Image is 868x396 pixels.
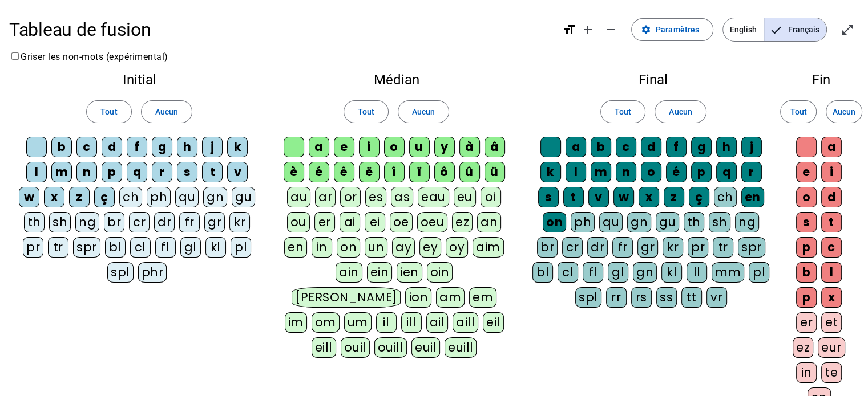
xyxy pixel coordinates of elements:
div: [PERSON_NAME] [292,287,401,308]
mat-icon: settings [641,25,651,35]
span: Tout [358,105,374,119]
div: â [485,137,505,157]
div: im [285,312,307,333]
div: b [796,262,817,283]
div: eau [418,187,449,207]
div: sh [49,212,71,232]
div: m [591,162,611,182]
div: oi [481,187,501,207]
div: r [152,162,172,182]
div: er [314,212,335,232]
div: gu [232,187,255,207]
div: ien [397,262,422,283]
div: j [741,137,762,157]
div: gr [204,212,225,232]
div: en [284,237,307,258]
span: Tout [615,105,631,119]
div: as [391,187,413,207]
div: l [821,262,842,283]
div: ai [340,212,360,232]
div: cl [558,262,578,283]
div: pl [231,237,251,258]
div: bl [105,237,126,258]
div: un [365,237,387,258]
div: ë [359,162,380,182]
mat-icon: remove [604,23,617,36]
input: Griser les non-mots (expérimental) [11,52,19,60]
div: in [312,237,332,258]
div: fl [155,237,176,258]
button: Augmenter la taille de la police [576,18,599,41]
div: ill [401,312,422,333]
div: w [613,187,634,207]
div: eu [454,187,476,207]
div: d [821,187,842,207]
div: ay [392,237,415,258]
div: h [716,137,737,157]
div: i [821,162,842,182]
div: û [459,162,480,182]
div: kr [229,212,250,232]
div: br [537,237,558,258]
div: z [664,187,684,207]
div: ch [714,187,737,207]
div: l [26,162,47,182]
div: pr [688,237,708,258]
div: v [227,162,248,182]
div: tr [713,237,733,258]
div: mm [712,262,744,283]
mat-icon: open_in_full [841,23,854,36]
div: ez [452,212,473,232]
span: Tout [790,105,806,119]
div: gl [608,262,628,283]
div: ê [334,162,354,182]
div: in [796,362,817,383]
div: c [616,137,636,157]
div: pr [23,237,43,258]
button: Tout [86,100,131,123]
div: r [741,162,762,182]
div: gu [656,212,679,232]
div: é [666,162,687,182]
div: t [821,212,842,232]
mat-icon: format_size [563,23,576,36]
div: j [202,137,223,157]
div: au [287,187,310,207]
div: x [821,287,842,308]
div: è [284,162,304,182]
span: Aucun [412,105,435,119]
div: a [309,137,329,157]
div: phr [138,262,167,283]
button: Entrer en plein écran [836,18,859,41]
button: Aucun [655,100,706,123]
div: ph [571,212,595,232]
div: ng [75,212,99,232]
div: ou [287,212,310,232]
div: qu [175,187,199,207]
div: vr [706,287,727,308]
div: ion [405,287,431,308]
div: e [796,162,817,182]
div: f [127,137,147,157]
div: ll [687,262,707,283]
div: i [359,137,380,157]
div: a [566,137,586,157]
div: k [540,162,561,182]
div: em [469,287,496,308]
div: aim [473,237,504,258]
div: s [177,162,197,182]
div: b [51,137,72,157]
div: ez [793,337,813,358]
div: ô [434,162,455,182]
div: om [312,312,340,333]
div: m [51,162,72,182]
button: Aucun [398,100,449,123]
div: kl [661,262,682,283]
div: o [384,137,405,157]
div: rr [606,287,627,308]
div: ch [119,187,142,207]
div: gn [203,187,227,207]
div: d [641,137,661,157]
div: ouill [374,337,407,358]
div: t [202,162,223,182]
